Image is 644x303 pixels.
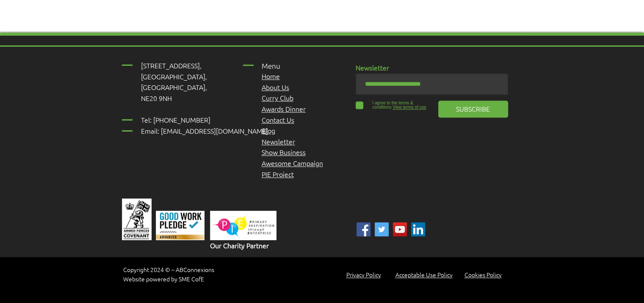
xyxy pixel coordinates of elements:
[262,137,295,146] a: Newsletter
[141,72,207,81] span: [GEOGRAPHIC_DATA],
[262,169,294,179] a: PIE Project
[262,158,323,168] span: Awesome Campaign
[438,101,508,118] button: SUBSCRIBE
[210,241,269,250] span: Our Charity Partner
[262,126,275,135] a: Blog
[141,61,202,70] span: [STREET_ADDRESS],
[262,61,280,70] span: Menu
[395,270,453,279] a: Acceptable Use Policy
[262,93,293,102] a: Curry Club
[356,63,389,72] span: Newsletter
[262,147,306,157] a: Show Business
[392,105,426,109] span: View terms of use
[141,115,268,135] span: Tel: [PHONE_NUMBER] Email: [EMAIL_ADDRESS][DOMAIN_NAME]
[357,222,425,236] ul: Social Bar
[456,104,490,113] span: SUBSCRIBE
[123,275,204,283] span: Website powered by SME CofE
[411,222,425,236] img: Linked In
[123,265,214,274] a: Copyright 2024 © – ABConnexions
[346,270,381,279] a: Privacy Policy
[262,104,306,113] a: Awards Dinner
[464,270,502,279] a: Cookies Policy
[141,82,207,92] span: [GEOGRAPHIC_DATA],
[393,222,407,236] img: YouTube
[141,93,172,103] span: NE20 9NH
[262,71,280,81] a: Home
[373,101,413,109] span: I agree to the terms & conditions
[262,115,294,124] a: Contact Us
[357,222,370,236] img: ABC
[392,105,426,109] a: View terms of use
[262,82,289,92] a: About Us
[375,222,389,236] img: ABC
